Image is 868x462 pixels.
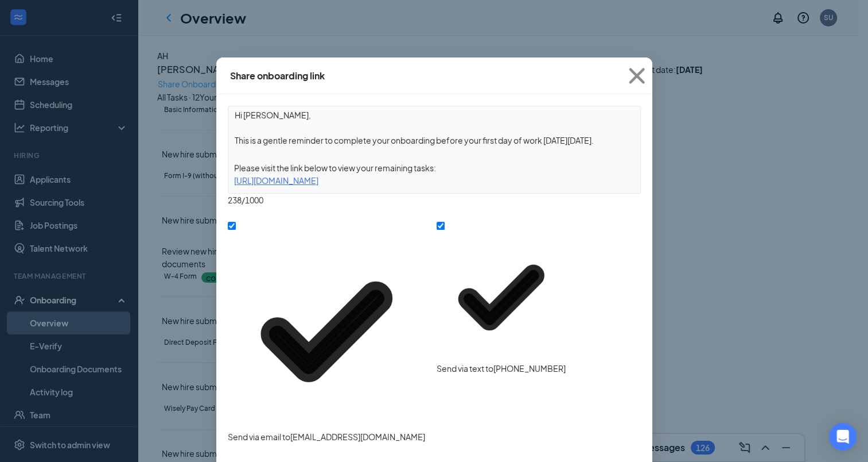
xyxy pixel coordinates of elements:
input: Send via email to[EMAIL_ADDRESS][DOMAIN_NAME] [228,222,236,230]
svg: Cross [621,60,652,91]
div: 238 / 1000 [228,194,641,206]
div: Share onboarding link [230,70,325,82]
svg: Checkmark [228,233,425,430]
textarea: Hi [PERSON_NAME], This is a gentle reminder to complete your onboarding before your first day of ... [228,106,640,149]
span: Send via text to [PHONE_NUMBER] [437,363,566,374]
div: Please visit the link below to view your remaining tasks: [228,161,640,174]
div: [URL][DOMAIN_NAME] [228,174,640,187]
span: Send via email to [EMAIL_ADDRESS][DOMAIN_NAME] [228,432,425,442]
svg: Checkmark [437,233,566,362]
input: Send via text to[PHONE_NUMBER] [437,222,445,230]
div: Open Intercom Messenger [829,423,857,451]
button: Close [621,57,652,94]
